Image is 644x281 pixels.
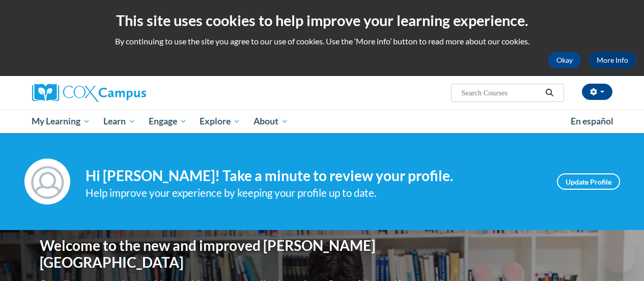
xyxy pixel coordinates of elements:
div: Main menu [24,110,620,133]
a: Cox Campus [32,84,215,102]
h1: Welcome to the new and improved [PERSON_NAME][GEOGRAPHIC_DATA] [40,237,409,271]
p: By continuing to use the site you agree to our use of cookies. Use the ‘More info’ button to read... [8,36,636,47]
h2: This site uses cookies to help improve your learning experience. [8,10,636,31]
a: Learn [97,110,142,133]
div: Help improve your experience by keeping your profile up to date. [86,185,542,201]
span: My Learning [32,115,90,127]
a: Update Profile [557,173,620,190]
span: En español [571,116,613,126]
button: Account Settings [582,84,612,100]
a: About [247,110,295,133]
a: Engage [142,110,193,133]
a: My Learning [25,110,97,133]
button: Okay [548,52,581,68]
span: Explore [200,115,240,127]
span: About [254,115,288,127]
img: Profile Image [24,159,70,205]
a: Explore [193,110,247,133]
img: Cox Campus [32,84,146,102]
a: More Info [589,52,636,68]
iframe: Button to launch messaging window [603,240,636,273]
h4: Hi [PERSON_NAME]! Take a minute to review your profile. [86,167,542,185]
span: Learn [103,115,135,127]
button: Search [542,87,557,99]
input: Search Courses [460,87,542,99]
span: Engage [149,115,187,127]
a: En español [564,111,620,132]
